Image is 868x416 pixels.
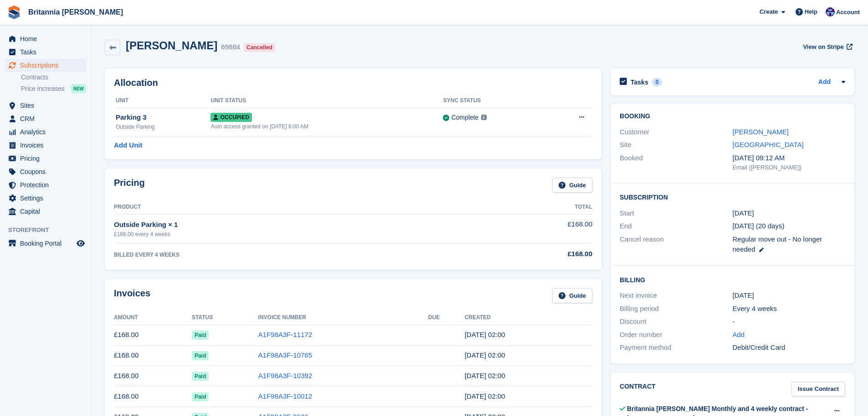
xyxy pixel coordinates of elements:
a: menu [5,165,86,178]
a: Contracts [21,73,86,82]
a: menu [5,46,86,58]
span: Paid [192,331,209,340]
h2: Allocation [114,78,592,88]
div: Start [620,208,732,219]
a: A1F98A3F-11172 [258,331,312,338]
div: Parking 3 [116,112,211,123]
h2: [PERSON_NAME] [126,39,217,52]
a: A1F98A3F-10012 [258,392,312,400]
a: Guide [552,288,592,303]
a: menu [5,192,86,205]
th: Status [192,311,258,325]
time: 2025-05-18 01:00:32 UTC [465,392,505,400]
div: BILLED EVERY 4 WEEKS [114,251,462,259]
th: Unit Status [211,94,443,108]
td: £168.00 [114,325,192,345]
span: Protection [20,179,75,191]
span: Settings [20,192,75,205]
span: View on Stripe [803,42,843,52]
a: menu [5,237,86,250]
span: Paid [192,351,209,360]
th: Total [462,200,592,215]
div: [DATE] 09:12 AM [733,153,845,163]
a: menu [5,139,86,152]
th: Sync Status [443,94,547,108]
div: Outside Parking [116,123,211,131]
a: menu [5,179,86,191]
h2: Tasks [631,78,648,86]
td: £168.00 [462,214,592,243]
div: Discount [620,316,732,327]
div: Payment method [620,342,732,353]
th: Product [114,200,462,215]
span: Price increases [21,84,65,93]
span: Help [805,7,817,16]
a: menu [5,59,86,72]
th: Amount [114,311,192,325]
div: £168.00 [462,249,592,259]
a: Britannia [PERSON_NAME] [25,5,127,20]
time: 2025-08-10 01:00:37 UTC [465,331,505,338]
a: View on Stripe [799,39,854,54]
span: Booking Portal [20,237,75,250]
time: 2025-06-15 01:00:14 UTC [465,372,505,379]
span: Regular move out - No longer needed [733,235,822,253]
td: £168.00 [114,345,192,366]
div: 0 [652,78,663,86]
a: menu [5,126,86,138]
a: A1F98A3F-10765 [258,351,312,359]
h2: Booking [620,113,845,120]
a: menu [5,99,86,112]
div: Outside Parking × 1 [114,220,462,230]
th: Invoice Number [258,311,428,325]
div: Email ([PERSON_NAME]) [733,163,845,172]
div: Cancelled [244,43,275,52]
div: Customer [620,127,732,137]
span: Coupons [20,165,75,178]
div: Complete [451,113,478,122]
time: 2025-07-13 01:00:34 UTC [465,351,505,359]
div: 69884 [221,42,240,53]
th: Created [465,311,592,325]
a: [PERSON_NAME] [733,128,789,136]
div: Site [620,140,732,150]
div: Booked [620,153,732,172]
span: Paid [192,372,209,381]
a: menu [5,205,86,218]
a: menu [5,152,86,165]
div: Auto access granted on [DATE] 6:00 AM [211,122,443,131]
a: Add [733,330,745,340]
a: Issue Contract [791,382,845,397]
img: Becca Clark [826,7,835,16]
td: £168.00 [114,366,192,386]
div: - [733,316,845,327]
span: Tasks [20,46,75,58]
h2: Subscription [620,192,845,201]
span: Sites [20,99,75,112]
a: menu [5,112,86,125]
span: CRM [20,112,75,125]
h2: Pricing [114,178,145,193]
h2: Billing [620,275,845,284]
h2: Contract [620,382,656,397]
div: Order number [620,330,732,340]
span: Create [760,7,778,16]
div: Billing period [620,304,732,314]
span: Invoices [20,139,75,152]
div: End [620,221,732,232]
th: Unit [114,94,211,108]
div: Cancel reason [620,234,732,255]
div: Every 4 weeks [733,304,845,314]
span: Subscriptions [20,59,75,72]
a: Guide [552,178,592,193]
div: NEW [71,84,86,93]
img: icon-info-grey-7440780725fd019a000dd9b08b2336e03edf1995a4989e88bcd33f0948082b44.svg [481,115,487,120]
div: Debit/Credit Card [733,342,845,353]
a: menu [5,32,86,45]
span: Capital [20,205,75,218]
td: £168.00 [114,386,192,407]
span: Storefront [8,226,91,235]
time: 2025-01-26 01:00:00 UTC [733,208,754,219]
a: Add Unit [114,140,142,151]
a: Preview store [75,238,86,249]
